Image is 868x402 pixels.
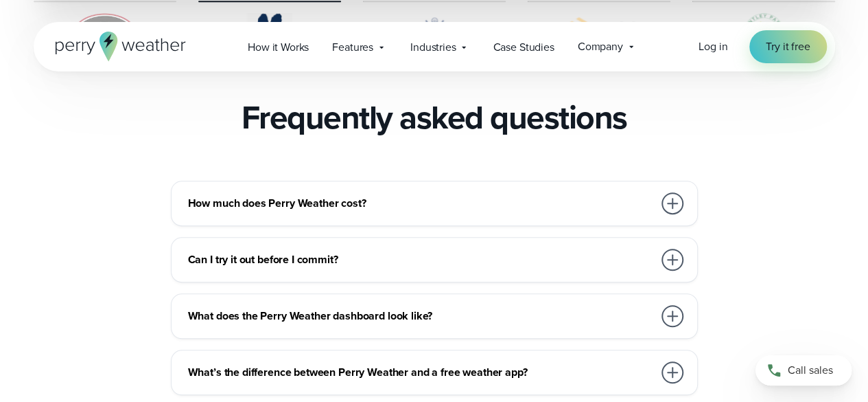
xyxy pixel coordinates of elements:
[332,39,373,56] span: Features
[188,364,653,381] h3: What’s the difference between Perry Weather and a free weather app?
[788,362,833,379] span: Call sales
[410,39,456,56] span: Industries
[188,308,653,324] h3: What does the Perry Weather dashboard look like?
[493,39,554,56] span: Case Studies
[578,38,623,55] span: Company
[188,195,653,212] h3: How much does Perry Weather cost?
[242,98,627,137] h2: Frequently asked questions
[699,38,727,55] a: Log in
[363,13,506,54] img: PGA.svg
[528,13,670,54] img: Gridworks.svg
[236,33,320,61] a: How it Works
[766,38,810,55] span: Try it free
[188,252,653,268] h3: Can I try it out before I commit?
[749,30,826,63] a: Try it free
[755,355,852,386] a: Call sales
[699,38,727,54] span: Log in
[248,39,309,56] span: How it Works
[481,33,565,61] a: Case Studies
